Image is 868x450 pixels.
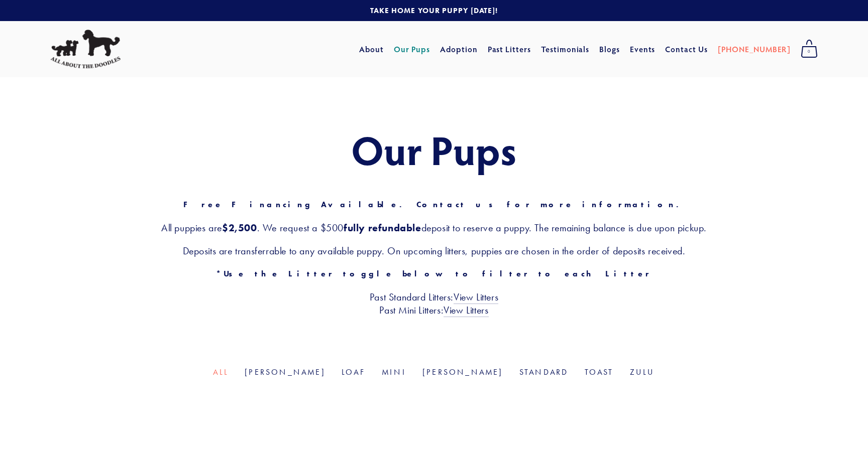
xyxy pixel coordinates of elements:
[665,40,708,58] a: Contact Us
[519,367,569,377] a: Standard
[630,367,655,377] a: Zulu
[213,367,229,377] a: All
[245,367,325,377] a: [PERSON_NAME]
[359,40,384,58] a: About
[216,269,652,278] strong: *Use the Litter toggle below to filter to each Litter
[344,222,421,234] strong: fully refundable
[50,127,818,172] h1: Our Pups
[183,200,685,209] strong: Free Financing Available. Contact us for more information.
[444,304,488,317] a: View Litters
[50,244,818,257] h3: Deposits are transferrable to any available puppy. On upcoming litters, puppies are chosen in the...
[342,367,366,377] a: Loaf
[394,40,430,58] a: Our Pups
[50,290,818,317] h3: Past Standard Litters: Past Mini Litters:
[541,40,590,58] a: Testimonials
[50,30,121,69] img: All About The Doodles
[796,37,823,62] a: 0 items in cart
[488,44,531,54] a: Past Litters
[599,40,620,58] a: Blogs
[454,291,498,304] a: View Litters
[50,221,818,234] h3: All puppies are . We request a $500 deposit to reserve a puppy. The remaining balance is due upon...
[630,40,656,58] a: Events
[718,40,791,58] a: [PHONE_NUMBER]
[585,367,614,377] a: Toast
[440,40,478,58] a: Adoption
[222,222,257,234] strong: $2,500
[382,367,406,377] a: Mini
[801,45,818,58] span: 0
[422,367,503,377] a: [PERSON_NAME]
